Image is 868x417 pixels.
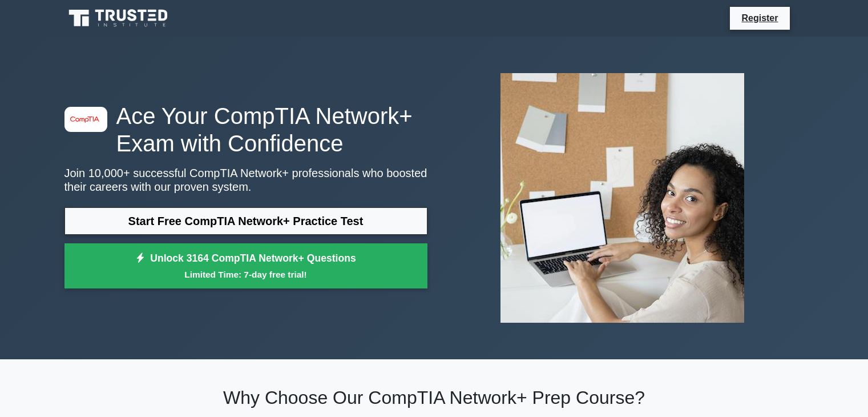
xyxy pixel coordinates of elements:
h2: Why Choose Our CompTIA Network+ Prep Course? [64,387,804,408]
h1: Ace Your CompTIA Network+ Exam with Confidence [64,102,427,157]
a: Unlock 3164 CompTIA Network+ QuestionsLimited Time: 7-day free trial! [64,243,427,289]
a: Start Free CompTIA Network+ Practice Test [64,207,427,235]
a: Register [734,11,785,25]
small: Limited Time: 7-day free trial! [79,268,413,281]
p: Join 10,000+ successful CompTIA Network+ professionals who boosted their careers with our proven ... [64,166,427,194]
